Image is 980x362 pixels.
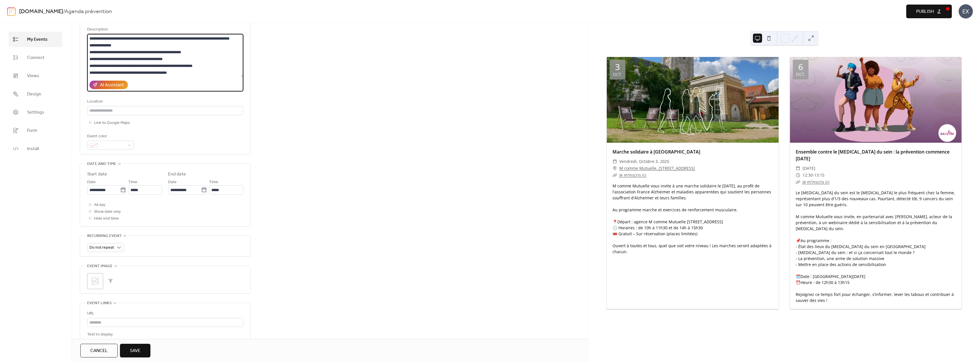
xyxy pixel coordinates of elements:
span: Cancel [90,347,108,354]
a: My Events [9,32,62,47]
span: Design [27,91,41,98]
span: Do not repeat [89,244,114,251]
div: ​ [796,172,800,179]
div: AI Assistant [100,82,124,89]
div: ​ [612,158,617,165]
a: Settings [9,105,62,120]
div: Location [87,98,242,105]
div: oct. [613,72,622,77]
a: Marche solidaire à [GEOGRAPHIC_DATA] [612,149,700,155]
span: Settings [27,109,44,116]
a: Form [9,123,62,138]
span: Time [128,179,137,186]
div: EX [959,4,973,19]
div: ​ [612,165,617,172]
span: Form [27,127,37,134]
span: Connect [27,54,44,61]
span: Recurring event [87,233,122,240]
span: Save [130,347,140,354]
span: Link to Google Maps [94,120,130,126]
div: ​ [796,165,800,172]
div: Start date [87,171,107,178]
span: All day [94,202,105,208]
button: Save [120,344,150,357]
div: Le [MEDICAL_DATA] du sein est le [MEDICAL_DATA] le plus fréquent chez la femme, représentant plus... [790,190,962,303]
div: End date [168,171,186,178]
a: Connect [9,50,62,65]
button: AI Assistant [89,81,128,89]
div: Description [87,26,242,33]
span: Install [27,146,39,152]
div: Text to display [87,331,242,338]
a: [DOMAIN_NAME] [19,6,63,17]
span: Date [168,179,177,186]
div: 3 [615,63,620,71]
div: ; [87,273,103,289]
span: 12:30 [803,172,813,179]
div: oct. [796,72,805,77]
b: / [63,6,65,17]
span: Event links [87,300,112,307]
span: My Events [27,36,48,43]
span: - [813,172,814,179]
span: Time [209,179,218,186]
div: URL [87,310,242,317]
div: M comme Mutuelle vous invite à une marche solidaire le [DATE], au profit de l'association France ... [607,183,779,255]
a: Design [9,86,62,102]
span: Views [27,73,39,79]
span: Date and time [87,161,116,167]
span: Hide end time [94,215,119,222]
img: logo [7,7,16,16]
a: Je m'inscris ici [619,172,646,178]
a: Views [9,68,62,83]
div: ​ [612,172,617,179]
a: M comme Mutuelle, [STREET_ADDRESS] [619,165,695,172]
span: [DATE] [803,165,815,172]
a: Install [9,141,62,156]
span: 13:15 [814,172,824,179]
span: Publish [916,8,934,15]
b: Agenda prévention [65,6,112,17]
button: Publish [906,5,952,18]
div: 6 [798,63,803,71]
a: Ensemble contre le [MEDICAL_DATA] du sein : la prévention commence [DATE] [796,149,950,162]
span: Date [87,179,96,186]
a: Je m'inscris ici [803,179,830,185]
span: Event image [87,263,113,270]
span: vendredi, octobre 3, 2025 [619,158,669,165]
div: Event color [87,133,133,140]
span: Show date only [94,208,121,215]
div: ​ [796,179,800,185]
button: Cancel [80,344,118,357]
